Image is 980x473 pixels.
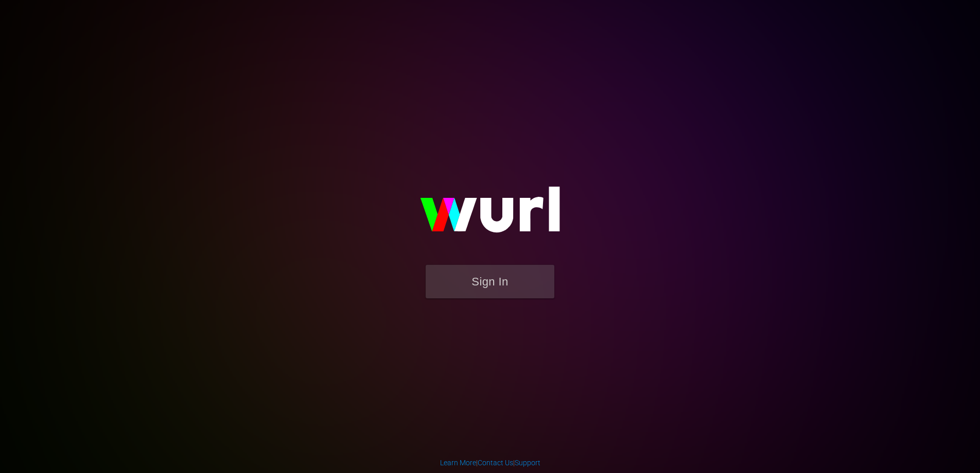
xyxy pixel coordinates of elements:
div: | | [440,458,540,468]
a: Support [515,459,540,467]
img: wurl-logo-on-black-223613ac3d8ba8fe6dc639794a292ebdb59501304c7dfd60c99c58986ef67473.svg [387,164,593,264]
a: Contact Us [478,459,513,467]
a: Learn More [440,459,476,467]
button: Sign In [426,265,554,298]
